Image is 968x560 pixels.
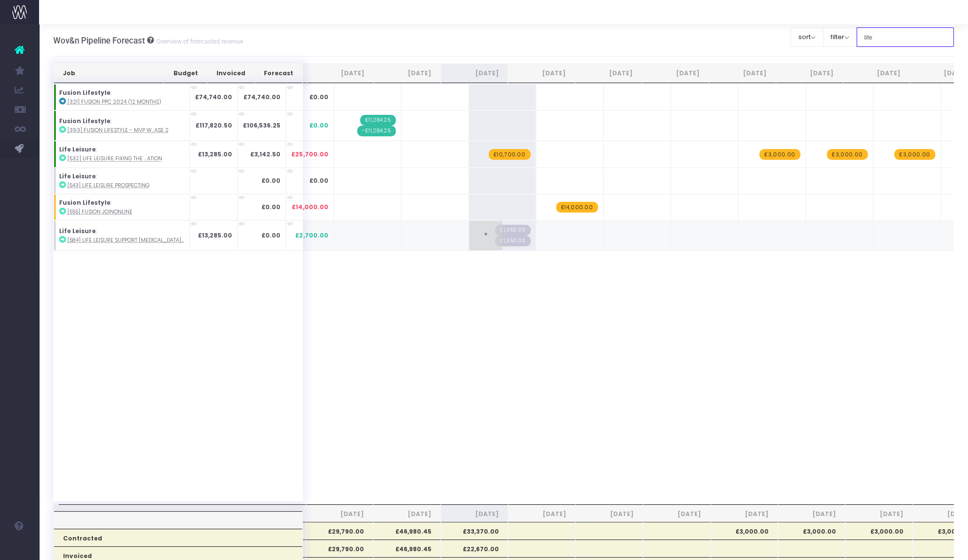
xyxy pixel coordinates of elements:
th: £29,790.00 [306,539,373,557]
th: Feb 26: activate to sort column ascending [776,64,843,83]
th: £3,000.00 [778,522,845,539]
span: wayahead Revenue Forecast Item [489,149,531,160]
span: [DATE] [383,510,431,518]
th: Jan 26: activate to sort column ascending [709,64,776,83]
button: sort [791,27,823,47]
td: : [54,194,190,220]
th: £3,000.00 [845,522,913,539]
strong: £0.00 [261,203,280,211]
button: filter [823,27,857,47]
th: Budget [163,64,207,83]
input: Search... [857,27,954,47]
span: £14,000.00 [292,203,328,212]
td: : [54,110,190,141]
th: Invoiced [207,64,255,83]
span: £0.00 [309,121,328,130]
span: [DATE] [652,510,701,518]
span: [DATE] [517,510,566,518]
strong: £74,740.00 [195,93,232,101]
th: £46,980.45 [373,539,441,557]
th: £46,980.45 [373,522,441,539]
th: Sep 25: activate to sort column ascending [441,64,508,83]
small: Overview of forecasted revenue [154,36,243,45]
span: £2,700.00 [296,231,328,240]
abbr: [393] Fusion Lifestyle - MVP Web Development phase 2 [67,127,169,134]
span: [DATE] [787,510,836,518]
td: : [54,220,190,251]
strong: £74,740.00 [243,93,280,101]
th: Forecast [255,64,302,83]
th: Job: activate to sort column ascending [54,64,163,83]
span: Streamtime Invoice: 744 – [393] Fusion Lifestyle - MVP Web Development phase 2 [357,126,396,136]
span: wayahead Revenue Forecast Item [556,202,598,213]
span: wayahead Revenue Forecast Item [894,149,935,160]
th: Contracted [54,529,302,546]
abbr: [543] life leisure prospecting [67,182,150,189]
strong: £13,285.00 [198,150,232,158]
strong: £13,285.00 [198,231,232,239]
span: [DATE] [585,510,634,518]
th: £33,370.00 [441,522,508,539]
strong: Life Leisure [59,145,96,153]
th: £29,790.00 [306,522,373,539]
strong: Fusion Lifestyle [59,117,110,125]
strong: £106,536.25 [243,121,280,129]
th: Mar 26: activate to sort column ascending [843,64,910,83]
th: Nov 25: activate to sort column ascending [575,64,642,83]
span: £25,700.00 [291,150,328,159]
span: wayahead Revenue Forecast Item [759,149,800,160]
th: Oct 25: activate to sort column ascending [508,64,575,83]
span: Streamtime Invoice: 574 – [393] Fusion Lifestyle - MVP Web Development phase 2 [360,115,396,126]
td: : [54,84,190,110]
th: Dec 25: activate to sort column ascending [642,64,709,83]
td: : [54,168,190,194]
img: images/default_profile_image.png [12,540,27,555]
span: £14,000.00 [292,203,328,212]
span: [DATE] [315,510,364,518]
abbr: [555] Fusion JoinOnline [67,208,132,215]
strong: £117,820.50 [195,121,232,129]
strong: Fusion Lifestyle [59,198,110,207]
strong: £0.00 [261,176,280,185]
th: Aug 25: activate to sort column ascending [374,64,441,83]
span: £2,700.00 [295,231,328,240]
strong: Life Leisure [59,172,96,180]
span: £0.00 [309,93,328,102]
span: [DATE] [720,510,769,518]
span: [DATE] [855,510,903,518]
span: wayahead Revenue Forecast Item [827,149,867,160]
th: £3,000.00 [710,522,778,539]
span: Wov&n Pipeline Forecast [53,36,145,45]
strong: £3,142.50 [250,150,280,158]
span: [DATE] [450,510,499,518]
th: Jul 25: activate to sort column ascending [307,64,374,83]
abbr: [532] Life Leisure Fixing the Foundation [67,155,162,162]
span: £25,700.00 [292,150,328,159]
span: Streamtime Draft Invoice: null – [584] Life Leisure Support Retainer [495,225,530,236]
abbr: [584] Life Leisure Support Retainer [67,237,184,244]
strong: £0.00 [261,231,280,239]
span: + [469,221,502,250]
abbr: [321] Fusion PPC 2024 (12 months) [67,98,161,106]
strong: Life Leisure [59,227,96,235]
td: : [54,141,190,167]
strong: Fusion Lifestyle [59,88,110,97]
span: £0.00 [309,176,328,185]
span: Streamtime Draft Invoice: 778 – [584] Life Leisure Support Retainer [495,236,530,246]
th: £22,670.00 [441,539,508,557]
